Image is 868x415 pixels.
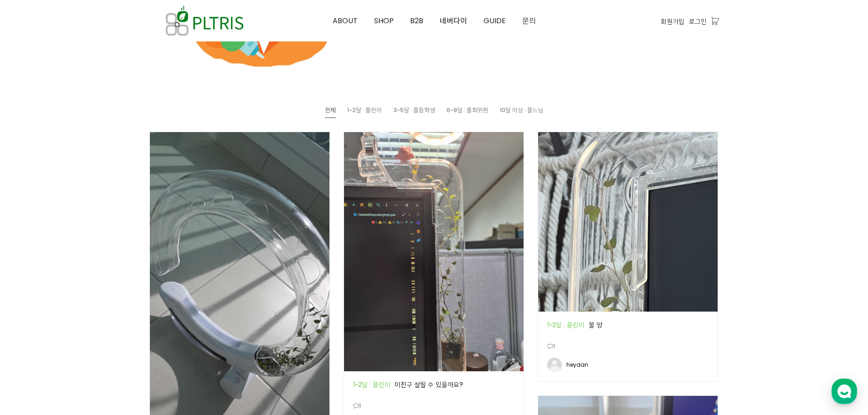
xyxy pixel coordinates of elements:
span: ABOUT [333,15,358,26]
a: ABOUT [324,0,366,41]
div: heydan [566,362,588,368]
span: GUIDE [483,15,506,26]
a: 6~9달 : 플회위원 [447,106,488,118]
a: 1~2달 : 플린이 [353,380,395,389]
a: 1~2달 : 플린이 [347,106,382,118]
a: 네버다이 [431,0,475,41]
a: 전체 [325,106,336,118]
a: SHOP [366,0,402,41]
span: 문의 [522,15,536,26]
span: 설정 [141,302,152,310]
span: B2B [410,15,423,26]
span: 6~9달 : 플회위원 [447,106,488,114]
a: 대화 [60,289,118,312]
span: 3~5달 : 플등학생 [393,106,435,114]
a: 3~5달 : 플등학생 [393,106,435,118]
a: 설정 [118,289,175,312]
span: 1~2달 : 플린이 [347,106,382,114]
span: 대화 [83,303,94,310]
small: 1 [547,342,555,358]
a: 회원가입 [661,16,684,26]
a: B2B [402,0,431,41]
a: GUIDE [475,0,514,41]
a: 로그인 [689,16,707,26]
span: 네버다이 [440,15,467,26]
a: 1~2달 : 플린이 [547,320,589,329]
a: 10달 이상 : 플느님 [500,106,544,118]
span: 전체 [325,106,336,114]
span: SHOP [374,15,394,26]
a: 홈 [3,289,60,312]
span: 홈 [29,302,34,310]
em: 1~2달 : 플린이 [547,320,587,329]
div: 물 양 [547,321,709,329]
em: 1~2달 : 플린이 [353,380,393,389]
span: 10달 이상 : 플느님 [500,106,544,114]
div: 이친구 살릴 수 있을까요? [353,380,514,389]
a: 문의 [514,0,544,41]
